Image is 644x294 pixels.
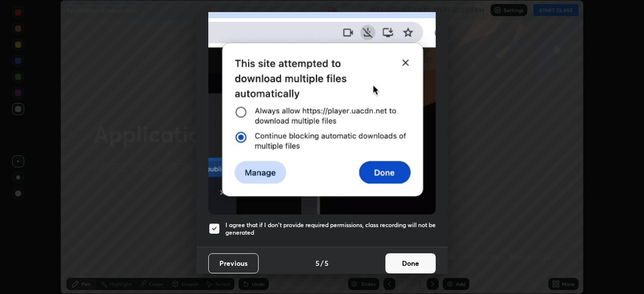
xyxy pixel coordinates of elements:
button: Done [385,253,436,273]
h4: 5 [315,258,319,268]
h4: 5 [325,258,329,268]
h5: I agree that if I don't provide required permissions, class recording will not be generated [225,221,436,237]
h4: / [320,258,324,268]
button: Previous [208,253,259,273]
